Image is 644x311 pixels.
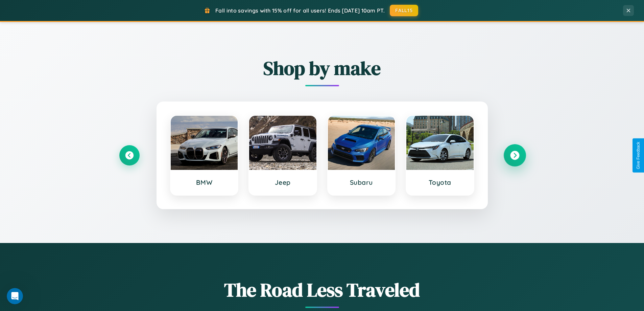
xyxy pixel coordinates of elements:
[413,178,467,186] h3: Toyota
[177,178,231,186] h3: BMW
[636,142,641,169] div: Give Feedback
[119,277,525,303] h1: The Road Less Traveled
[256,178,310,186] h3: Jeep
[335,178,388,186] h3: Subaru
[390,5,418,16] button: FALL15
[7,288,23,304] iframe: Intercom live chat
[119,55,525,81] h2: Shop by make
[215,7,385,14] span: Fall into savings with 15% off for all users! Ends [DATE] 10am PT.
